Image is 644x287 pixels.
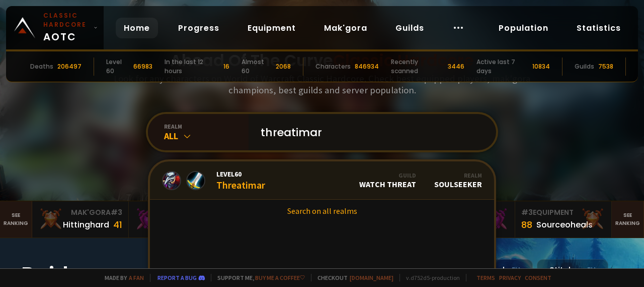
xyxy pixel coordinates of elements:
span: Made by [99,274,144,281]
div: Deaths [30,62,53,71]
div: Characters [315,62,351,71]
a: Mak'Gora#2Rivench100 [129,201,225,238]
small: EU [512,265,520,275]
a: Progress [170,18,227,38]
div: 206497 [57,62,82,71]
div: Mak'Gora [38,207,122,218]
a: Equipment [239,18,304,38]
span: AOTC [43,11,90,44]
a: Home [116,18,158,38]
a: Terms [476,274,495,281]
a: #3Equipment88Sourceoheals [515,201,612,238]
div: 16 [223,62,229,71]
div: Realm [434,171,482,179]
a: Search on all realms [150,200,494,222]
a: a fan [129,274,144,281]
a: Mak'gora [316,18,375,38]
div: Guild [359,171,416,179]
div: 88 [521,218,532,232]
span: Checkout [311,274,393,281]
div: 846934 [355,62,379,71]
div: Watch Threat [359,171,416,189]
div: realm [164,123,249,130]
div: Threatimar [216,169,265,191]
div: 7538 [598,62,613,71]
a: [DOMAIN_NAME] [350,274,393,281]
div: All [164,130,249,142]
div: Level 60 [106,58,129,76]
a: Classic HardcoreAOTC [6,6,104,49]
div: Almost 60 [242,58,272,76]
a: Guilds [387,18,432,38]
small: EU [587,265,596,275]
span: # 3 [111,207,122,217]
div: Stitches [537,259,608,281]
div: Active last 7 days [476,58,529,76]
div: Equipment [521,207,605,218]
div: Mak'Gora [135,207,219,218]
a: Seeranking [612,201,644,238]
a: Buy me a coffee [255,274,305,281]
div: Recently scanned [391,58,444,76]
a: Population [491,18,556,38]
span: v. d752d5 - production [399,274,460,281]
div: Guilds [575,62,594,71]
div: In the last 12 hours [165,58,219,76]
small: Classic Hardcore [43,11,90,29]
div: Soulseeker [434,171,482,189]
h3: Look for any characters on World of Warcraft Classic Hardcore. Check best equipped players, mak'g... [110,73,534,96]
div: 2068 [276,62,291,71]
a: Report a bug [157,274,197,281]
a: Consent [525,274,551,281]
input: Search a character... [255,114,484,150]
span: Level 60 [216,169,265,179]
div: 10834 [532,62,550,71]
span: # 3 [521,207,533,217]
div: Hittinghard [63,218,109,231]
a: Level60ThreatimarGuildWatch ThreatRealmSoulseeker [150,161,494,200]
div: 41 [113,218,122,232]
div: Sourceoheals [536,218,593,231]
div: 66983 [133,62,152,71]
div: 3446 [448,62,464,71]
a: Statistics [569,18,629,38]
span: Support me, [211,274,305,281]
a: Mak'Gora#3Hittinghard41 [32,201,129,238]
a: Privacy [499,274,521,281]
